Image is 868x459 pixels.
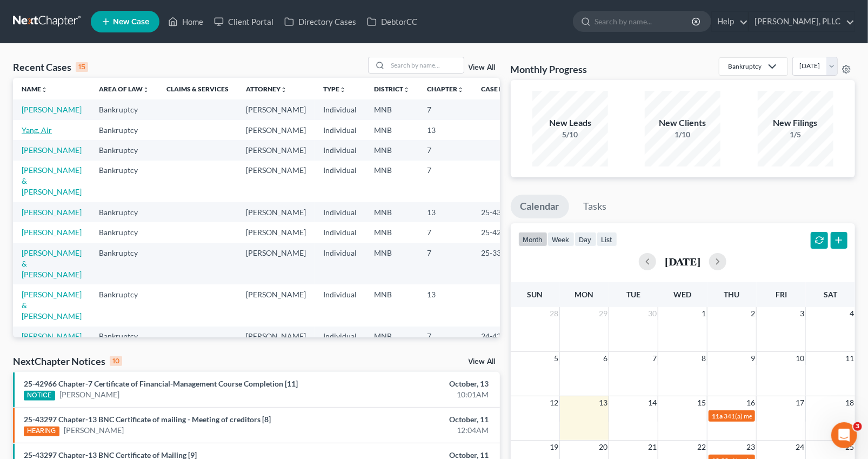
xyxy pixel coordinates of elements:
a: [PERSON_NAME] [22,145,82,155]
span: 6 [602,352,609,365]
td: 13 [418,284,472,326]
a: Home [163,12,209,31]
td: Bankruptcy [90,222,158,242]
td: [PERSON_NAME] [237,284,315,326]
span: Wed [674,290,692,299]
td: Individual [315,140,365,160]
span: 14 [647,396,658,409]
i: unfold_more [403,87,410,93]
span: 16 [745,396,756,409]
td: Bankruptcy [90,140,158,160]
div: Bankruptcy [728,62,762,71]
a: [PERSON_NAME] & [PERSON_NAME] [22,290,82,321]
span: 23 [745,441,756,454]
td: Bankruptcy [90,202,158,222]
span: 13 [598,396,609,409]
td: Individual [315,327,365,347]
button: week [547,232,575,247]
h2: [DATE] [665,256,700,267]
td: [PERSON_NAME] [237,161,315,202]
td: 7 [418,161,472,202]
td: 7 [418,99,472,119]
td: 13 [418,120,472,140]
td: 25-33046 [472,243,524,284]
span: Tue [626,290,640,299]
span: 3 [853,422,862,431]
td: MNB [365,284,418,326]
td: MNB [365,327,418,347]
span: 28 [549,307,559,320]
span: 9 [750,352,756,365]
td: Individual [315,222,365,242]
a: 25-43297 Chapter-13 BNC Certificate of mailing - Meeting of creditors [8] [24,415,271,424]
span: Mon [575,290,594,299]
td: [PERSON_NAME] [237,222,315,242]
td: MNB [365,202,418,222]
span: 17 [794,396,805,409]
div: New Leads [532,117,608,129]
input: Search by name... [595,11,693,31]
div: 1/5 [758,129,833,140]
td: 7 [418,140,472,160]
td: MNB [365,120,418,140]
span: 1 [700,307,707,320]
td: Individual [315,161,365,202]
a: View All [469,64,496,71]
i: unfold_more [281,87,287,93]
a: [PERSON_NAME] [22,105,82,114]
button: list [597,232,617,247]
td: MNB [365,161,418,202]
span: 29 [598,307,609,320]
a: [PERSON_NAME] [22,228,82,237]
div: 10:01AM [341,389,489,400]
span: Sat [824,290,837,299]
a: [PERSON_NAME] & [PERSON_NAME] [22,165,82,196]
i: unfold_more [143,87,149,93]
a: [PERSON_NAME] [22,208,82,217]
td: Individual [315,99,365,119]
a: [PERSON_NAME] [22,331,82,341]
a: Area of Lawunfold_more [99,85,149,93]
td: Individual [315,284,365,326]
td: Bankruptcy [90,161,158,202]
td: 25-42966 [472,222,524,242]
td: 24-42015 [472,327,524,347]
span: 3 [799,307,805,320]
i: unfold_more [41,87,48,93]
td: [PERSON_NAME] [237,140,315,160]
td: Bankruptcy [90,327,158,347]
button: day [575,232,597,247]
a: Directory Cases [279,12,362,31]
i: unfold_more [457,87,464,93]
div: 15 [76,62,88,72]
span: 30 [647,307,658,320]
span: 10 [794,352,805,365]
td: [PERSON_NAME] [237,202,315,222]
span: 24 [794,441,805,454]
iframe: Intercom live chat [831,422,857,448]
a: 25-42966 Chapter-7 Certificate of Financial-Management Course Completion [11] [24,379,298,388]
div: NOTICE [24,391,55,401]
span: 22 [696,441,707,454]
a: [PERSON_NAME] [59,389,119,400]
th: Claims & Services [158,78,237,99]
td: 7 [418,327,472,347]
button: month [518,232,547,247]
div: Recent Cases [13,61,88,74]
span: 18 [844,396,855,409]
span: 21 [647,441,658,454]
span: Fri [776,290,787,299]
div: 1/10 [645,129,720,140]
td: 13 [418,202,472,222]
td: Bankruptcy [90,284,158,326]
td: Individual [315,202,365,222]
span: 7 [651,352,658,365]
a: [PERSON_NAME] [64,425,124,436]
td: Bankruptcy [90,99,158,119]
div: NextChapter Notices [13,355,122,368]
input: Search by name... [388,57,464,73]
span: 11 [844,352,855,365]
td: 7 [418,222,472,242]
a: [PERSON_NAME], PLLC [749,12,854,31]
a: Attorneyunfold_more [246,85,287,93]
